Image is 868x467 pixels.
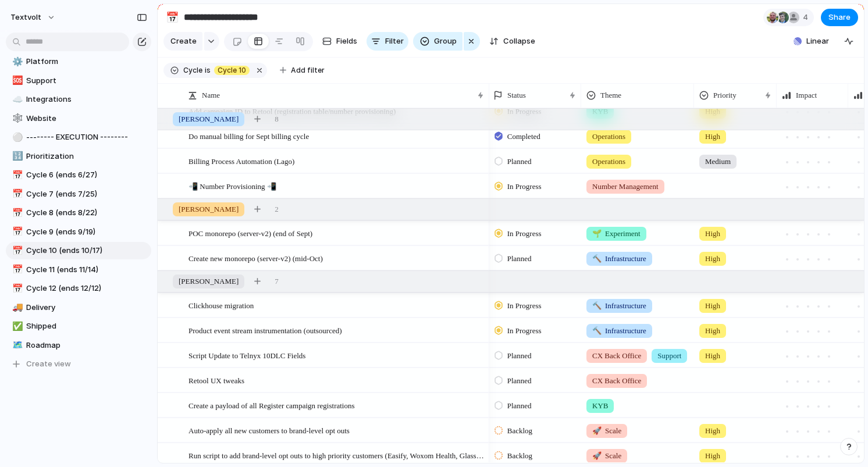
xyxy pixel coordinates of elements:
[6,186,151,203] a: 📅Cycle 7 (ends 7/25)
[26,320,147,332] span: Shipped
[6,223,151,241] div: 📅Cycle 9 (ends 9/19)
[12,169,20,182] div: 📅
[10,131,22,143] button: ⚪
[26,245,147,256] span: Cycle 10 (ends 10/17)
[10,56,22,67] button: ⚙️
[592,350,641,362] span: CX Back Office
[318,32,362,51] button: Fields
[507,300,542,312] span: In Progress
[12,93,20,106] div: ☁️
[188,323,342,337] span: Product event stream instrumentation (outsourced)
[507,90,526,101] span: Status
[170,35,197,47] span: Create
[592,426,602,435] span: 🚀
[179,113,239,125] span: [PERSON_NAME]
[202,64,213,77] button: is
[821,9,858,26] button: Share
[188,348,305,362] span: Script Update to Telnyx 10DLC Fields
[592,451,602,460] span: 🚀
[705,350,720,362] span: High
[592,181,659,192] span: Number Management
[6,318,151,335] a: ✅Shipped
[12,112,20,125] div: 🕸️
[5,8,62,27] button: textvolt
[10,320,22,332] button: ✅
[6,166,151,184] a: 📅Cycle 6 (ends 6/27)
[10,169,22,181] button: 📅
[10,207,22,219] button: 📅
[10,302,22,313] button: 🚚
[26,302,147,313] span: Delivery
[385,35,404,47] span: Filter
[10,188,22,200] button: 📅
[592,156,625,167] span: Operations
[275,276,279,287] span: 7
[10,75,22,87] button: 🆘
[6,261,151,279] div: 📅Cycle 11 (ends 11/14)
[600,90,621,101] span: Theme
[188,448,485,462] span: Run script to add brand-level opt outs to high priority customers (Easify, Woxom Health, Glass Ho...
[12,149,20,163] div: 🔢
[12,244,20,258] div: 📅
[6,72,151,90] div: 🆘Support
[507,325,542,337] span: In Progress
[705,425,720,437] span: High
[275,113,279,125] span: 8
[705,228,720,240] span: High
[507,400,532,412] span: Planned
[705,300,720,312] span: High
[12,338,20,352] div: 🗺️
[592,229,602,238] span: 🌱
[26,151,147,162] span: Prioritization
[26,283,147,294] span: Cycle 12 (ends 12/12)
[12,263,20,276] div: 📅
[796,90,817,101] span: Impact
[592,253,646,265] span: Infrastructure
[705,450,720,462] span: High
[10,12,41,23] span: textvolt
[163,8,182,27] button: 📅
[6,337,151,354] a: 🗺️Roadmap
[6,110,151,127] a: 🕸️Website
[188,129,309,142] span: Do manual billing for Sept billing cycle
[6,299,151,316] a: 🚚Delivery
[705,156,731,167] span: Medium
[12,282,20,295] div: 📅
[26,264,147,276] span: Cycle 11 (ends 11/14)
[188,154,294,167] span: Billing Process Automation (Lago)
[6,148,151,165] a: 🔢Prioritization
[26,188,147,200] span: Cycle 7 (ends 7/25)
[507,450,532,462] span: Backlog
[26,340,147,351] span: Roadmap
[12,320,20,333] div: ✅
[507,156,532,167] span: Planned
[273,62,332,79] button: Add filter
[10,226,22,238] button: 📅
[188,179,276,192] span: 📲 Number Provisioning 📲
[503,35,535,47] span: Collapse
[188,226,312,240] span: POC monorepo (server-v2) (end of Sept)
[188,423,350,437] span: Auto-apply all new customers to brand-level opt outs
[507,425,532,437] span: Backlog
[657,350,681,362] span: Support
[6,129,151,146] a: ⚪-------- EXECUTION --------
[507,375,532,387] span: Planned
[179,204,239,215] span: [PERSON_NAME]
[6,242,151,259] a: 📅Cycle 10 (ends 10/17)
[10,94,22,105] button: ☁️
[202,90,220,101] span: Name
[6,280,151,297] div: 📅Cycle 12 (ends 12/12)
[188,373,244,387] span: Retool UX tweaks
[10,264,22,276] button: 📅
[10,340,22,351] button: 🗺️
[592,325,646,337] span: Infrastructure
[6,355,151,373] button: Create view
[6,53,151,70] a: ⚙️Platform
